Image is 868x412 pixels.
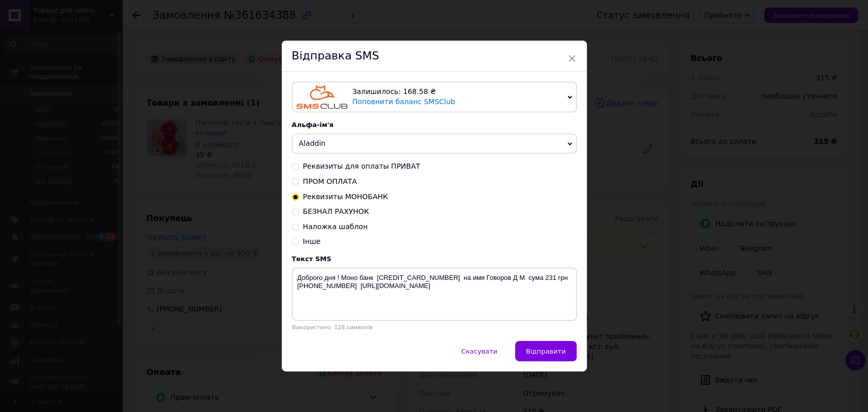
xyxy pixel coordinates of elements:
[303,237,321,245] span: Інше
[526,347,565,355] span: Відправити
[461,347,497,355] span: Скасувати
[292,121,334,129] span: Альфа-ім'я
[292,255,577,263] div: Текст SMS
[567,50,577,67] span: ×
[303,193,388,201] span: Реквизиты МОНОБАНК
[299,139,326,147] span: Aladdin
[352,98,455,106] a: Поповнити баланс SMSClub
[352,87,563,97] div: Залишилось: 168.58 ₴
[292,268,577,321] textarea: Доброго дня ! Моно банк [CREDIT_CARD_NUMBER] на имя Говоров Д М сума 231 грн [PHONE_NUMBER] [URL]...
[303,177,357,185] span: ПРОМ ОПЛАТА
[515,341,576,361] button: Відправити
[303,207,369,215] span: БЕЗНАЛ РАХУНОК
[292,324,577,331] div: Використано: 128 символів
[303,162,421,170] span: Реквизиты для оплаты ПРИВАТ
[451,341,508,361] button: Скасувати
[282,41,587,72] div: Відправка SMS
[303,223,368,231] span: Наложка шаблон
